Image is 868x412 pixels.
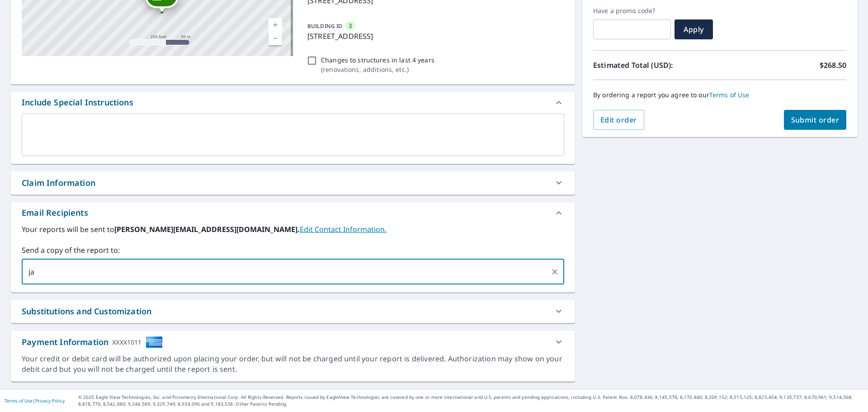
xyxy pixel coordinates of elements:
a: Terms of Use [5,398,33,404]
div: Substitutions and Customization [22,305,151,317]
label: Send a copy of the report to: [22,245,564,256]
div: Payment Information [22,336,163,348]
img: cardImage [146,336,163,348]
span: Apply [682,24,706,34]
p: © 2025 Eagle View Technologies, Inc. and Pictometry International Corp. All Rights Reserved. Repo... [78,394,863,407]
a: Current Level 17, Zoom In [269,18,282,32]
p: Estimated Total (USD): [593,60,720,71]
div: XXXX1011 [112,336,142,348]
div: Include Special Instructions [11,92,575,114]
p: [STREET_ADDRESS] [307,31,561,42]
p: $268.50 [820,60,846,71]
span: 3 [349,22,352,30]
p: ( renovations, additions, etc. ) [321,65,434,74]
button: Edit order [593,110,644,130]
p: BUILDING ID [307,22,342,30]
button: Submit order [784,110,847,130]
label: Your reports will be sent to [22,224,564,235]
a: Terms of Use [709,90,750,99]
a: EditContactInfo [300,224,387,234]
label: Have a promo code? [593,7,671,15]
div: Email Recipients [11,202,575,224]
div: Include Special Instructions [22,96,133,109]
b: [PERSON_NAME][EMAIL_ADDRESS][DOMAIN_NAME]. [114,224,300,234]
div: Payment InformationXXXX1011cardImage [11,331,575,354]
p: | [5,398,65,403]
div: Claim Information [22,177,95,189]
span: Submit order [791,115,840,125]
a: Privacy Policy [35,398,65,404]
button: Apply [675,19,713,39]
p: By ordering a report you agree to our [593,91,846,99]
div: Claim Information [11,171,575,194]
p: Changes to structures in last 4 years [321,55,434,65]
button: Clear [548,265,561,278]
div: Email Recipients [22,207,88,219]
a: Current Level 17, Zoom Out [269,32,282,45]
div: Your credit or debit card will be authorized upon placing your order, but will not be charged unt... [22,354,564,374]
span: Edit order [600,115,637,125]
div: Substitutions and Customization [11,300,575,323]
